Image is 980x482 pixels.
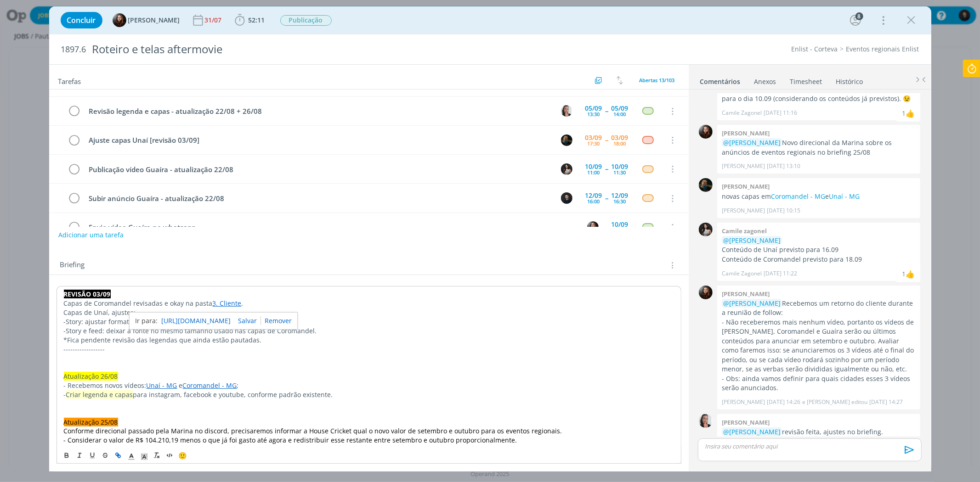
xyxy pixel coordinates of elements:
[722,109,762,117] p: Camile Zagonel
[85,135,553,146] div: Ajuste capas Unaí [revisão 03/09]
[205,17,224,23] div: 31/07
[722,318,916,374] p: - Não receberemos mais nenhum vídeo, portanto os vídeos de [PERSON_NAME], Coromandel e Guaíra ser...
[588,199,600,204] div: 16:00
[723,236,781,245] span: @[PERSON_NAME]
[237,381,239,390] span: ;
[722,138,916,157] p: Novo direcional da Marina sobre os anúncios de eventos regionais no briefing 25/08
[64,299,674,308] p: Capas de Coromandel revisadas e okay na pasta .
[767,162,800,170] span: [DATE] 13:10
[722,84,916,103] p: Vídeo de Guaíra incluso no cronograma para o dia 10.09 (considerando os conteúdos já previstos). 😉
[722,129,770,137] b: [PERSON_NAME]
[614,199,626,204] div: 16:30
[64,317,674,326] p: -Story: ajustar formato para 1080x1920.
[64,390,66,399] span: -
[64,426,562,435] span: Conforme direcional passado pela Marina no discord, precisaremos informar a House Cricket qual o ...
[66,390,133,399] span: Criar legenda e capas
[836,73,864,86] a: Histórico
[699,223,713,236] img: C
[855,12,863,20] div: 8
[588,141,600,146] div: 17:30
[61,12,102,28] button: Concluir
[722,255,916,264] p: Conteúdo de Coromandel previsto para 18.09
[722,269,762,278] p: Camile Zagonel
[606,108,608,114] span: --
[64,326,674,336] p: -Story e feed: deixar a fonte no mesmo tamanho usado nas capas de Coromandel.
[612,163,629,170] div: 10/09
[699,125,713,139] img: E
[179,381,183,390] span: e
[848,13,863,28] button: 8
[64,345,674,354] p: ------------------
[49,6,931,471] div: dialog
[249,16,265,24] span: 52:11
[902,269,906,279] div: 1
[869,398,903,406] span: [DATE] 14:27
[612,221,629,228] div: 10/09
[125,450,138,461] span: Cor do Texto
[213,299,242,308] a: 3. Cliente
[723,299,781,308] span: @[PERSON_NAME]
[586,220,600,234] button: E
[587,221,599,233] img: E
[699,178,713,192] img: M
[722,290,770,298] b: [PERSON_NAME]
[722,245,916,254] p: Conteúdo de Unaí previsto para 16.09
[561,163,572,175] img: C
[61,45,86,55] span: 1897.6
[64,336,674,345] p: *Fica pendente revisão das legendas que ainda estão pautadas.
[767,207,800,215] span: [DATE] 10:15
[85,164,553,175] div: Publicação vídeo Guaíra - atualização 22/08
[179,451,187,460] span: 🙂
[722,162,765,170] p: [PERSON_NAME]
[232,13,267,28] button: 52:11
[361,445,511,454] em: na frente do nome de campanha inserir a sigla "
[606,137,608,143] span: --
[606,195,608,202] span: --
[585,163,602,170] div: 10/09
[58,227,124,243] button: Adicionar uma tarefa
[113,13,180,27] button: E[PERSON_NAME]
[723,138,781,147] span: @[PERSON_NAME]
[133,390,333,399] span: para instagram, facebook e youtube, conforme padrão existente.
[614,112,626,117] div: 14:00
[561,192,572,204] img: C
[617,76,623,84] img: arrow-down-up.svg
[754,77,776,86] div: Anexos
[700,73,741,86] a: Comentários
[560,104,574,118] button: C
[614,141,626,146] div: 18:00
[147,381,177,390] a: Unaí - MG
[280,15,332,26] span: Publicação
[722,374,916,393] p: - Obs: ainda vamos definir para quais cidades esses 3 vídeos serão anunciados.
[612,135,629,141] div: 03/09
[723,427,781,436] span: @[PERSON_NAME]
[829,192,860,201] a: Unaí - MG
[902,108,906,118] div: 1
[790,73,823,86] a: Timesheet
[906,269,915,280] div: Eduarda Pereira
[722,192,916,201] p: novas capas em e
[64,290,111,298] strong: REVISÃO 03/09
[64,308,674,317] p: Capas de Unaí, ajustes:
[722,299,916,318] p: Recebemos um retorno do cliente durante a reunião de follow:
[176,450,189,461] button: 🙂
[585,135,602,141] div: 03/09
[614,170,626,175] div: 11:30
[85,222,579,233] div: Envio vídeo Guaíra no whatsapp
[113,13,126,27] img: E
[183,381,237,390] a: Coromandel - MG
[64,436,517,444] span: - Considerar o valor de R$ 104.210,19 menos o que já foi gasto até agora e redistribuir esse rest...
[85,193,553,204] div: Subir anúncio Guaíra - atualização 22/08
[67,17,96,24] span: Concluir
[64,372,118,381] span: Atualização 26/08
[88,38,558,61] div: Roteiro e telas aftermovie
[85,106,553,117] div: Revisão legenda e capas - atualização 22/08 + 26/08
[722,418,770,426] b: [PERSON_NAME]
[722,398,765,406] p: [PERSON_NAME]
[64,381,147,390] span: - Recebemos novos vídeos:
[764,109,797,117] span: [DATE] 11:16
[585,192,602,199] div: 12/09
[722,182,770,191] b: [PERSON_NAME]
[792,45,838,53] a: Enlist - Corteva
[128,17,180,23] span: [PERSON_NAME]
